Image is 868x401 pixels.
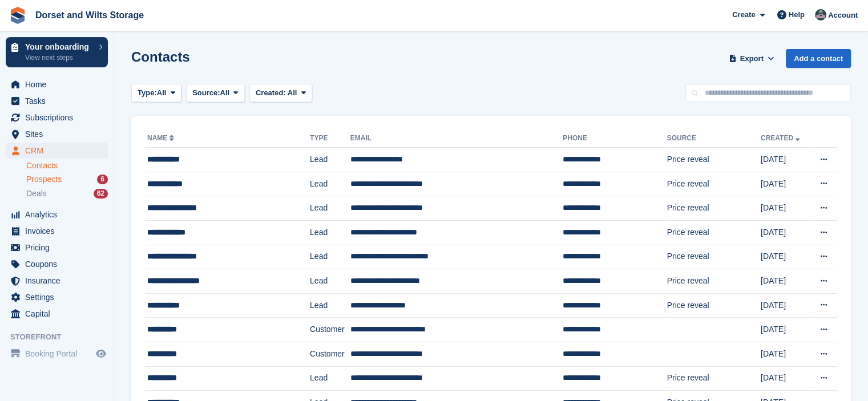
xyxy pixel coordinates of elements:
a: Name [147,134,176,142]
td: Price reveal [667,366,761,391]
td: [DATE] [761,342,809,366]
h1: Contacts [131,49,190,64]
td: Price reveal [667,245,761,269]
td: [DATE] [761,293,809,318]
img: stora-icon-8386f47178a22dfd0bd8f6a31ec36ba5ce8667c1dd55bd0f319d3a0aa187defe.svg [9,7,26,24]
a: Preview store [94,347,108,361]
span: Account [828,10,858,21]
a: Add a contact [786,49,851,68]
a: menu [6,126,108,142]
span: Settings [25,289,94,305]
a: menu [6,206,108,222]
td: Price reveal [667,148,761,172]
span: Export [740,53,764,64]
span: Tasks [25,93,94,109]
a: menu [6,76,108,92]
td: Lead [310,245,350,269]
span: Storefront [10,331,114,343]
button: Source: All [186,84,245,103]
td: [DATE] [761,172,809,196]
a: Deals 62 [26,188,108,200]
td: Lead [310,293,350,318]
td: Price reveal [667,220,761,245]
td: [DATE] [761,269,809,294]
span: Sites [25,126,94,142]
p: View next steps [25,52,93,63]
span: Coupons [25,256,94,272]
td: [DATE] [761,318,809,342]
td: [DATE] [761,148,809,172]
span: Type: [138,87,157,99]
td: [DATE] [761,220,809,245]
td: Lead [310,196,350,221]
span: Source: [192,87,220,99]
a: menu [6,289,108,305]
button: Created: All [249,84,312,103]
button: Export [726,49,777,68]
p: Your onboarding [25,43,93,51]
a: Dorset and Wilts Storage [31,6,148,25]
div: 62 [94,189,108,199]
td: Price reveal [667,269,761,294]
span: All [157,87,167,99]
div: 6 [97,175,108,184]
a: menu [6,256,108,272]
a: Your onboarding View next steps [6,37,108,67]
a: menu [6,93,108,109]
button: Type: All [131,84,181,103]
span: Pricing [25,240,94,256]
td: Lead [310,220,350,245]
img: Steph Chick [815,9,826,21]
td: Customer [310,342,350,366]
span: Invoices [25,223,94,239]
td: Price reveal [667,172,761,196]
td: Lead [310,366,350,391]
span: Create [732,9,755,21]
td: Lead [310,269,350,294]
a: menu [6,240,108,256]
a: Contacts [26,160,108,171]
a: menu [6,110,108,125]
span: All [288,88,297,97]
td: Customer [310,318,350,342]
span: Booking Portal [25,346,94,362]
td: Price reveal [667,196,761,221]
td: [DATE] [761,245,809,269]
span: Insurance [25,273,94,289]
span: Analytics [25,206,94,222]
span: Prospects [26,174,62,185]
th: Email [350,129,563,148]
a: menu [6,346,108,362]
span: Home [25,76,94,92]
a: menu [6,273,108,289]
span: Created: [256,88,286,97]
td: Lead [310,172,350,196]
a: Created [761,134,802,142]
span: Subscriptions [25,110,94,125]
span: Deals [26,188,47,199]
span: CRM [25,143,94,159]
th: Phone [563,129,667,148]
a: Prospects 6 [26,173,108,185]
span: All [220,87,230,99]
td: [DATE] [761,366,809,391]
span: Help [789,9,805,21]
td: [DATE] [761,196,809,221]
a: menu [6,223,108,239]
td: Price reveal [667,293,761,318]
th: Source [667,129,761,148]
a: menu [6,306,108,322]
a: menu [6,143,108,159]
span: Capital [25,306,94,322]
td: Lead [310,148,350,172]
th: Type [310,129,350,148]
